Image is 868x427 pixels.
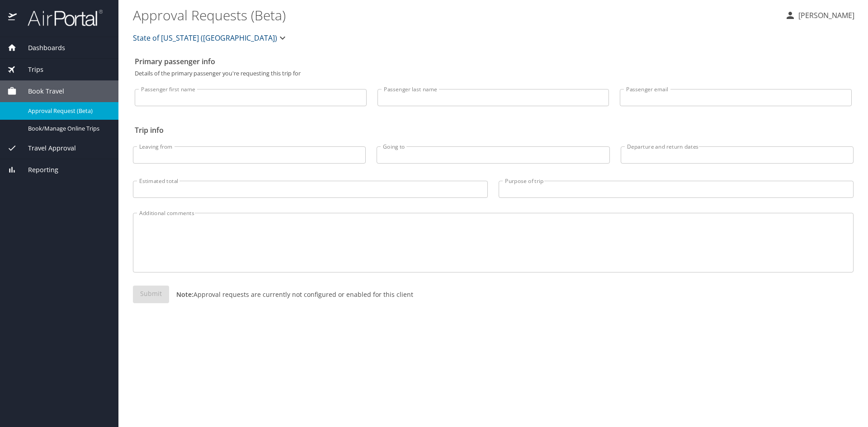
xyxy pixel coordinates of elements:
[28,124,108,133] span: Book/Manage Online Trips
[781,7,858,23] button: [PERSON_NAME]
[17,65,43,75] span: Trips
[129,29,292,47] button: State of [US_STATE] ([GEOGRAPHIC_DATA])
[8,9,18,27] img: icon-airportal.png
[28,107,108,115] span: Approval Request (Beta)
[135,70,852,76] p: Details of the primary passenger you're requesting this trip for
[176,290,193,299] strong: Note:
[17,165,58,175] span: Reporting
[18,9,103,27] img: airportal-logo.png
[17,143,76,153] span: Travel Approval
[169,290,413,299] p: Approval requests are currently not configured or enabled for this client
[796,10,854,21] p: [PERSON_NAME]
[133,32,277,44] span: State of [US_STATE] ([GEOGRAPHIC_DATA])
[17,86,64,96] span: Book Travel
[17,43,65,53] span: Dashboards
[135,54,852,69] h2: Primary passenger info
[133,1,778,29] h1: Approval Requests (Beta)
[135,123,852,137] h2: Trip info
